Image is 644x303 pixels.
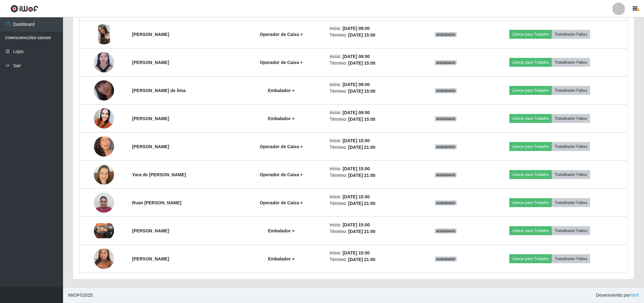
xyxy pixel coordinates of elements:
li: Início: [330,166,416,172]
img: 1715446104729.jpeg [94,73,114,108]
span: AGENDADO [435,257,457,262]
span: Desenvolvido por [596,292,639,299]
button: Liberar para Trabalho [509,142,552,151]
strong: [PERSON_NAME] [132,60,169,65]
time: [DATE] 15:00 [348,32,376,38]
li: Início: [330,81,416,88]
time: [DATE] 21:00 [348,145,376,150]
strong: Embalador + [268,228,295,233]
li: Término: [330,228,416,235]
img: CoreUI Logo [10,5,38,13]
time: [DATE] 15:00 [343,138,370,143]
span: AGENDADO [435,88,457,93]
strong: Embalador + [268,116,295,121]
time: [DATE] 15:00 [348,117,376,122]
img: 1722257626292.jpeg [94,223,114,238]
button: Liberar para Trabalho [509,58,552,67]
button: Trabalhador Faltou [552,114,590,123]
button: Trabalhador Faltou [552,86,590,95]
strong: [PERSON_NAME] [132,116,169,121]
img: 1751846244221.jpeg [94,245,114,272]
button: Trabalhador Faltou [552,142,590,151]
time: [DATE] 15:00 [343,250,370,255]
li: Término: [330,256,416,263]
strong: Operador de Caixa + [260,144,303,149]
button: Trabalhador Faltou [552,254,590,263]
strong: Embalador + [268,88,295,93]
li: Início: [330,194,416,200]
li: Término: [330,32,416,38]
time: [DATE] 21:00 [348,173,376,178]
strong: Operador de Caixa + [260,200,303,205]
strong: [PERSON_NAME] de lima [132,88,186,93]
time: [DATE] 15:00 [348,61,376,66]
strong: Ruan [PERSON_NAME] [132,200,181,205]
strong: Embalador + [268,256,295,261]
li: Término: [330,88,416,95]
span: © 2025 . [68,292,94,299]
time: [DATE] 09:00 [343,82,370,87]
span: AGENDADO [435,32,457,37]
time: [DATE] 21:00 [348,201,376,206]
button: Trabalhador Faltou [552,58,590,67]
strong: Operador de Caixa + [260,172,303,177]
button: Trabalhador Faltou [552,30,590,39]
li: Início: [330,25,416,32]
li: Início: [330,53,416,60]
button: Liberar para Trabalho [509,226,552,235]
li: Término: [330,116,416,123]
strong: Operador de Caixa + [260,60,303,65]
button: Liberar para Trabalho [509,170,552,179]
li: Término: [330,172,416,179]
span: AGENDADO [435,229,457,234]
li: Início: [330,250,416,256]
button: Trabalhador Faltou [552,226,590,235]
span: AGENDADO [435,116,457,121]
span: AGENDADO [435,144,457,149]
img: 1738991398512.jpeg [94,165,114,185]
li: Início: [330,137,416,144]
li: Início: [330,222,416,228]
time: [DATE] 21:00 [348,257,376,262]
time: [DATE] 15:00 [343,166,370,171]
li: Término: [330,144,416,151]
img: 1744410719484.jpeg [94,105,114,132]
strong: [PERSON_NAME] [132,144,169,149]
strong: Operador de Caixa + [260,32,303,37]
time: [DATE] 15:00 [343,222,370,227]
time: [DATE] 15:00 [343,194,370,199]
li: Término: [330,200,416,207]
img: 1702821101734.jpeg [94,129,114,165]
strong: Yara de [PERSON_NAME] [132,172,186,177]
button: Liberar para Trabalho [509,30,552,39]
button: Trabalhador Faltou [552,170,590,179]
time: [DATE] 09:00 [343,54,370,59]
button: Liberar para Trabalho [509,114,552,123]
span: AGENDADO [435,201,457,206]
strong: [PERSON_NAME] [132,256,169,261]
time: [DATE] 09:00 [343,26,370,31]
button: Liberar para Trabalho [509,86,552,95]
strong: [PERSON_NAME] [132,228,169,233]
a: iWof [630,293,639,298]
span: AGENDADO [435,60,457,65]
time: [DATE] 09:00 [343,110,370,115]
img: 1728382310331.jpeg [94,49,114,76]
strong: [PERSON_NAME] [132,32,169,37]
img: 1744410048940.jpeg [94,189,114,216]
button: Trabalhador Faltou [552,198,590,207]
li: Término: [330,60,416,67]
time: [DATE] 21:00 [348,229,376,234]
span: AGENDADO [435,172,457,178]
button: Liberar para Trabalho [509,254,552,263]
time: [DATE] 15:00 [348,89,376,94]
li: Início: [330,109,416,116]
img: 1730588148505.jpeg [94,24,114,44]
button: Liberar para Trabalho [509,198,552,207]
span: IWOF [68,293,80,298]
